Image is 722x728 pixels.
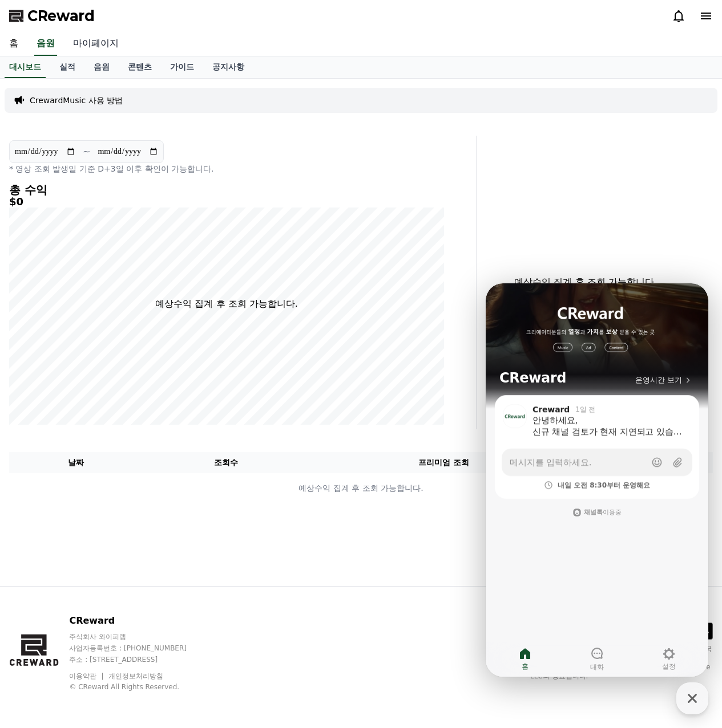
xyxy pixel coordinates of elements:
th: 날짜 [9,452,143,473]
a: 음원 [84,56,119,78]
a: 공지사항 [203,56,253,78]
p: 예상수익 집계 후 조회 가능합니다. [486,275,685,289]
a: 이용약관 [69,672,105,680]
p: 예상수익 집계 후 조회 가능합니다. [155,297,297,311]
p: * 영상 조회 발생일 기준 D+3일 이후 확인이 가능합니다. [9,163,444,174]
a: 마이페이지 [64,32,128,56]
a: CrewardMusic 사용 방법 [30,95,123,106]
span: CReward [27,7,95,25]
a: CReward [9,7,95,25]
p: ~ [83,145,90,158]
iframe: Channel chat [486,283,708,677]
a: 콘텐츠 [119,56,161,78]
h4: 총 수익 [9,184,444,196]
a: 음원 [34,32,57,56]
a: 가이드 [161,56,203,78]
p: CReward [69,614,208,628]
h5: $0 [9,196,444,208]
a: 개인정보처리방침 [108,672,163,680]
p: 예상수익 집계 후 조회 가능합니다. [10,482,712,494]
p: 사업자등록번호 : [PHONE_NUMBER] [69,644,208,653]
p: 주소 : [STREET_ADDRESS] [69,655,208,664]
a: 실적 [50,56,84,78]
p: 주식회사 와이피랩 [69,632,208,641]
th: 프리미엄 조회 [309,452,579,473]
p: © CReward All Rights Reserved. [69,682,208,692]
a: 대시보드 [5,56,46,78]
th: 조회수 [143,452,309,473]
